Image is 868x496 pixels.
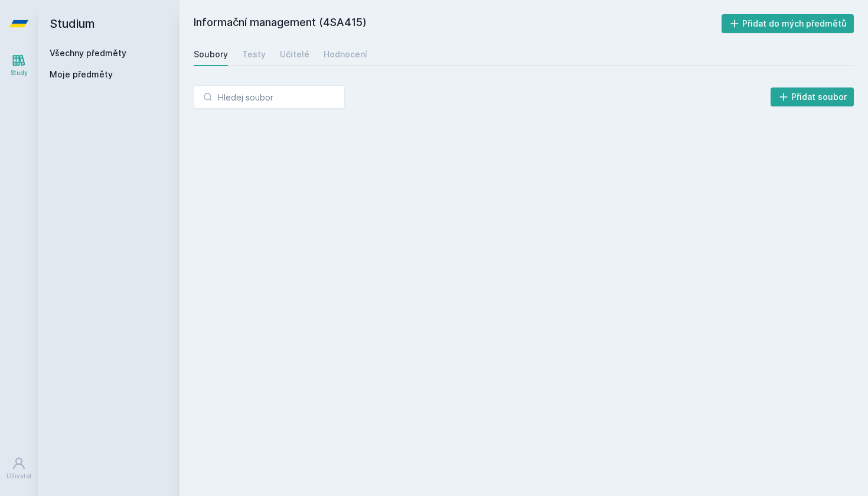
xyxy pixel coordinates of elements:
a: Soubory [194,43,228,66]
h2: Informační management (4SA415) [194,14,722,33]
div: Soubory [194,48,228,60]
div: Testy [242,48,266,60]
a: Hodnocení [324,43,367,66]
button: Přidat do mých předmětů [722,14,854,33]
a: Učitelé [280,43,309,66]
a: Všechny předměty [50,48,126,58]
div: Uživatel [6,472,31,481]
span: Moje předměty [50,69,113,80]
a: Uživatel [2,450,35,487]
div: Hodnocení [324,48,367,60]
button: Přidat soubor [771,87,854,106]
a: Study [2,47,35,83]
div: Study [11,69,28,77]
div: Učitelé [280,48,309,60]
a: Testy [242,43,266,66]
input: Hledej soubor [194,85,345,109]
